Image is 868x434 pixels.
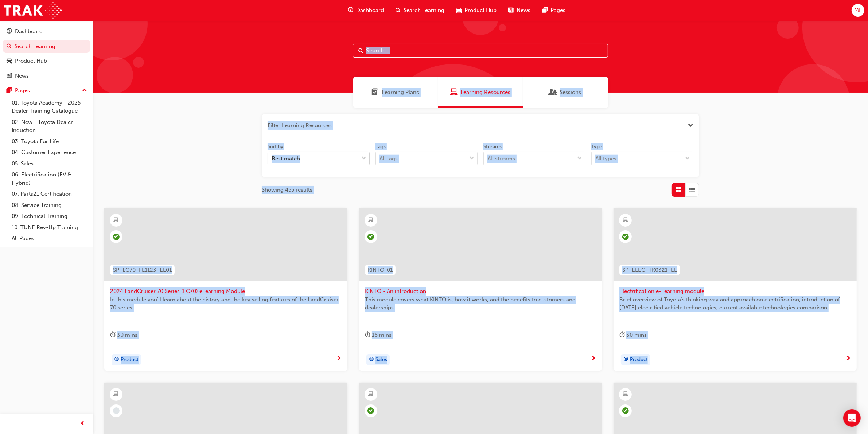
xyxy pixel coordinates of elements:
span: Learning Resources [450,88,458,97]
span: guage-icon [348,6,353,15]
a: Dashboard [3,25,90,38]
div: Streams [483,143,502,150]
span: news-icon [508,6,514,15]
button: DashboardSearch LearningProduct HubNews [3,23,90,84]
span: SP_ELEC_TK0321_EL [622,266,677,274]
a: 10. TUNE Rev-Up Training [9,222,90,233]
span: Sessions [550,88,557,97]
span: learningResourceType_ELEARNING-icon [368,390,373,399]
span: learningRecordVerb_PASS-icon [367,234,374,240]
span: learningRecordVerb_NONE-icon [113,407,120,414]
a: All Pages [9,233,90,244]
a: SessionsSessions [523,77,608,108]
a: News [3,69,90,83]
span: Search Learning [404,6,444,15]
span: car-icon [7,58,12,64]
span: learningRecordVerb_COMPLETE-icon [622,234,629,240]
a: Search Learning [3,40,90,53]
a: 02. New - Toyota Dealer Induction [9,117,90,136]
div: Product Hub [15,57,47,65]
span: learningResourceType_ELEARNING-icon [623,390,628,399]
a: guage-iconDashboard [342,3,390,18]
span: Learning Plans [382,88,419,97]
a: 07. Parts21 Certification [9,188,90,200]
span: duration-icon [619,331,625,340]
span: prev-icon [80,419,86,429]
span: KINTO-01 [368,266,393,274]
span: Product Hub [464,6,497,15]
span: Sales [375,356,387,364]
a: KINTO-01KINTO - An introductionThis module covers what KINTO is, how it works, and the benefits t... [359,208,602,371]
span: Electrification e-Learning module [619,287,851,296]
span: Brief overview of Toyota’s thinking way and approach on electrification, introduction of [DATE] e... [619,296,851,312]
img: Trak [4,2,62,19]
span: search-icon [396,6,401,15]
span: Search [358,47,363,55]
span: Close the filter [688,121,693,130]
a: Learning ResourcesLearning Resources [438,77,523,108]
span: down-icon [361,154,366,163]
div: Best match [272,155,300,163]
a: 09. Technical Training [9,211,90,222]
div: 16 mins [365,331,392,340]
span: target-icon [114,355,119,364]
span: KINTO - An introduction [365,287,596,296]
div: News [15,72,29,80]
div: Tags [375,143,386,150]
span: learningResourceType_ELEARNING-icon [623,216,628,225]
span: Sessions [560,88,581,97]
a: pages-iconPages [536,3,571,18]
span: learningResourceType_ELEARNING-icon [114,390,119,399]
span: 2024 LandCruiser 70 Series (LC70) eLearning Module [110,287,342,296]
span: Learning Resources [460,88,510,97]
a: SP_ELEC_TK0321_ELElectrification e-Learning moduleBrief overview of Toyota’s thinking way and app... [614,208,857,371]
span: guage-icon [7,28,12,35]
span: learningRecordVerb_COMPLETE-icon [367,407,374,414]
div: 30 mins [619,331,647,340]
a: Product Hub [3,54,90,68]
span: MF [854,6,862,15]
span: learningRecordVerb_PASS-icon [622,407,629,414]
span: News [517,6,530,15]
a: SP_LC70_FL1123_EL012024 LandCruiser 70 Series (LC70) eLearning ModuleIn this module you'll learn ... [104,208,347,371]
span: target-icon [623,355,628,364]
span: target-icon [369,355,374,364]
a: 01. Toyota Academy - 2025 Dealer Training Catalogue [9,97,90,117]
span: Pages [550,6,565,15]
a: Learning PlansLearning Plans [353,77,438,108]
span: In this module you'll learn about the history and the key selling features of the LandCruiser 70 ... [110,296,342,312]
span: Grid [676,186,681,194]
a: news-iconNews [502,3,536,18]
span: down-icon [685,154,690,163]
a: 08. Service Training [9,200,90,211]
span: learningResourceType_ELEARNING-icon [114,216,119,225]
span: SP_LC70_FL1123_EL01 [113,266,172,274]
div: All types [595,155,616,163]
span: down-icon [469,154,474,163]
span: Product [121,356,139,364]
span: next-icon [591,356,596,362]
span: news-icon [7,73,12,79]
span: List [690,186,695,194]
button: Pages [3,84,90,97]
div: Dashboard [15,27,43,36]
button: MF [852,4,864,17]
span: car-icon [456,6,462,15]
a: car-iconProduct Hub [450,3,502,18]
span: Learning Plans [372,88,379,97]
a: search-iconSearch Learning [390,3,450,18]
span: Dashboard [356,6,384,15]
div: Sort by [268,143,283,150]
span: up-icon [82,86,87,95]
span: down-icon [577,154,582,163]
a: 04. Customer Experience [9,147,90,158]
span: next-icon [336,356,342,362]
span: This module covers what KINTO is, how it works, and the benefits to customers and dealerships. [365,296,596,312]
a: 05. Sales [9,158,90,169]
span: search-icon [7,43,12,50]
span: next-icon [845,356,851,362]
span: Showing 455 results [262,186,312,194]
label: tagOptions [375,143,478,166]
a: 06. Electrification (EV & Hybrid) [9,169,90,188]
div: Type [591,143,602,150]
